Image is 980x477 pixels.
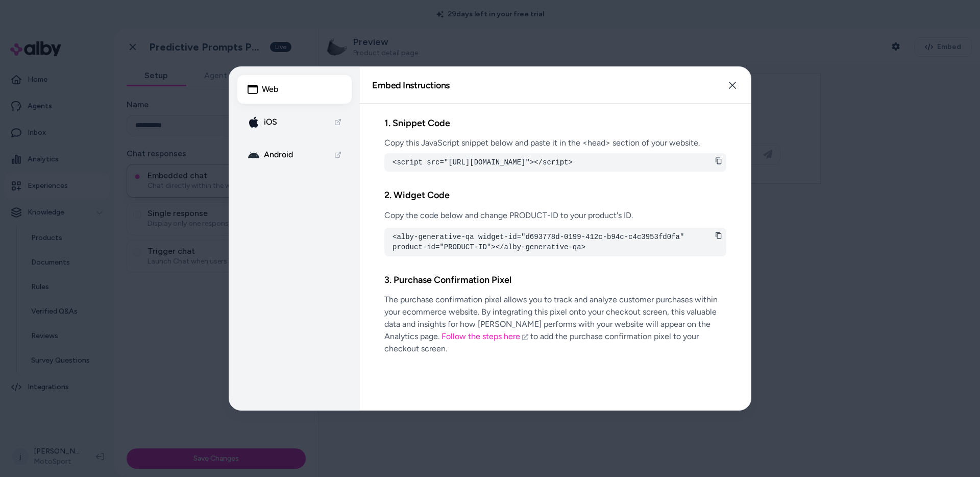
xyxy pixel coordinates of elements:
[248,149,260,161] img: android
[248,149,293,161] div: Android
[393,232,718,252] pre: <alby-generative-qa widget-id="d693778d-0199-412c-b94c-c4c3953fd0fa" product-id="PRODUCT-ID"></al...
[384,188,726,203] h2: 2. Widget Code
[237,75,352,104] button: Web
[237,108,352,136] a: apple-icon iOS
[442,331,528,341] a: Follow the steps here
[384,137,726,149] p: Copy this JavaScript snippet below and paste it in the <head> section of your website.
[384,116,726,131] h2: 1. Snippet Code
[393,157,718,168] pre: <script src="[URL][DOMAIN_NAME]"></script>
[384,294,726,355] p: The purchase confirmation pixel allows you to track and analyze customer purchases within your ec...
[384,273,726,288] h2: 3. Purchase Confirmation Pixel
[248,116,260,128] img: apple-icon
[384,209,726,222] p: Copy the code below and change PRODUCT-ID to your product's ID.
[248,116,277,128] div: iOS
[237,140,352,169] a: android Android
[372,81,450,90] h2: Embed Instructions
